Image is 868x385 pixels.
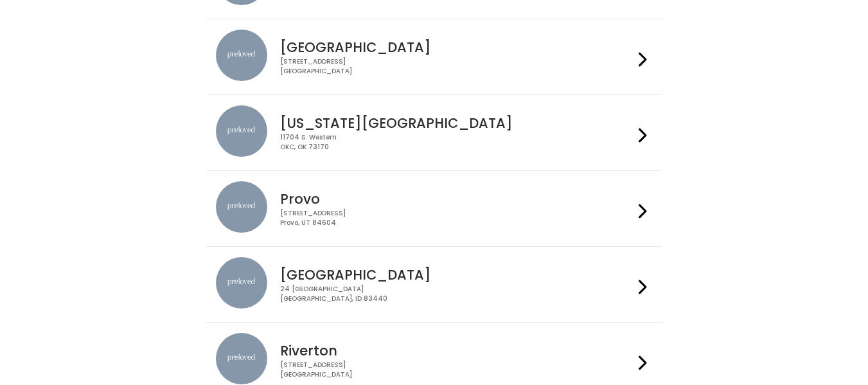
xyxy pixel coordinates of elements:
[280,343,633,358] h4: Riverton
[280,192,633,206] h4: Provo
[216,181,267,233] img: preloved location
[216,105,267,157] img: preloved location
[216,30,267,81] img: preloved location
[216,257,652,312] a: preloved location [GEOGRAPHIC_DATA] 24 [GEOGRAPHIC_DATA][GEOGRAPHIC_DATA], ID 83440
[216,257,267,309] img: preloved location
[280,267,633,282] h4: [GEOGRAPHIC_DATA]
[280,209,633,228] div: [STREET_ADDRESS] Provo, UT 84604
[280,361,633,379] div: [STREET_ADDRESS] [GEOGRAPHIC_DATA]
[216,30,652,84] a: preloved location [GEOGRAPHIC_DATA] [STREET_ADDRESS][GEOGRAPHIC_DATA]
[216,181,652,236] a: preloved location Provo [STREET_ADDRESS]Provo, UT 84604
[280,40,633,55] h4: [GEOGRAPHIC_DATA]
[280,57,633,76] div: [STREET_ADDRESS] [GEOGRAPHIC_DATA]
[216,333,267,384] img: preloved location
[280,285,633,303] div: 24 [GEOGRAPHIC_DATA] [GEOGRAPHIC_DATA], ID 83440
[216,105,652,160] a: preloved location [US_STATE][GEOGRAPHIC_DATA] 11704 S. WesternOKC, OK 73170
[280,116,633,130] h4: [US_STATE][GEOGRAPHIC_DATA]
[280,133,633,152] div: 11704 S. Western OKC, OK 73170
